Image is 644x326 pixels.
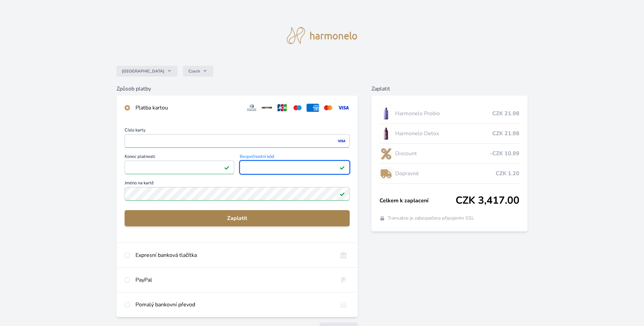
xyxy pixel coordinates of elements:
span: Celkem k zaplacení [380,197,456,205]
span: CZK 21.98 [492,129,519,138]
input: Jméno na kartěPlatné pole [125,187,350,201]
button: [GEOGRAPHIC_DATA] [116,66,178,77]
span: Transakce je zabezpečena připojením SSL [388,215,474,222]
span: [GEOGRAPHIC_DATA] [122,68,164,74]
div: Pomalý bankovní převod [135,301,332,309]
img: discover.svg [261,104,273,112]
span: Discount [395,149,490,158]
img: Platné pole [339,165,345,170]
img: onlineBanking_CZ.svg [337,251,350,259]
span: Harmonelo Probio [395,109,493,118]
img: Platné pole [339,191,345,197]
div: Platba kartou [135,104,240,112]
span: Dopravné [395,169,496,178]
span: Číslo karty [125,128,350,134]
span: CZK 3,417.00 [456,195,519,207]
div: Expresní banková tlačítka [135,251,332,259]
img: visa.svg [337,104,350,112]
h6: Způsob platby [116,85,358,93]
img: diners.svg [245,104,258,112]
span: CZK 21.98 [492,109,519,118]
div: PayPal [135,276,332,284]
span: Konec platnosti [125,155,234,161]
img: logo.svg [287,27,357,44]
span: Harmonelo Detox [395,129,493,138]
img: visa [337,138,346,144]
span: Jméno na kartě [125,181,350,187]
img: bankTransfer_IBAN.svg [337,301,350,309]
img: amex.svg [307,104,319,112]
span: Zaplatit [130,214,344,222]
iframe: Iframe pro bezpečnostní kód [243,163,346,172]
img: delivery-lo.png [380,165,392,182]
img: paypal.svg [337,276,350,284]
span: Czech [188,68,200,74]
iframe: Iframe pro číslo karty [128,136,347,146]
button: Czech [183,66,213,77]
button: Zaplatit [125,210,350,226]
img: DETOX_se_stinem_x-lo.jpg [380,125,392,142]
img: Platné pole [224,165,229,170]
img: discount-lo.png [380,145,392,162]
img: mc.svg [322,104,334,112]
img: jcb.svg [276,104,289,112]
iframe: Iframe pro datum vypršení platnosti [128,163,231,172]
img: maestro.svg [291,104,304,112]
h6: Zaplatit [371,85,528,93]
span: -CZK 10.99 [490,149,519,158]
img: CLEAN_PROBIO_se_stinem_x-lo.jpg [380,105,392,122]
span: CZK 1.20 [496,169,519,178]
span: Bezpečnostní kód [240,155,349,161]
